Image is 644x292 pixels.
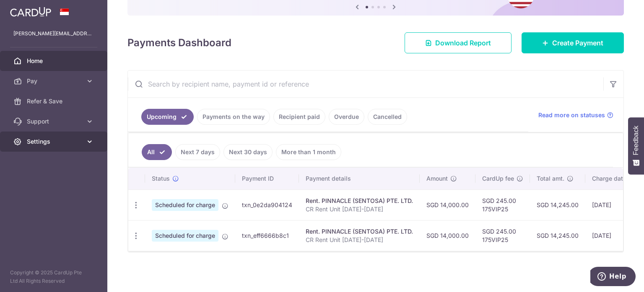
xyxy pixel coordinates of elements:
span: Settings [27,137,82,146]
td: txn_0e2da904124 [235,189,299,220]
a: Download Report [405,32,512,53]
a: Next 7 days [175,144,220,160]
div: Rent. PINNACLE (SENTOSA) PTE. LTD. [306,227,413,236]
span: Scheduled for charge [152,199,218,211]
p: [PERSON_NAME][EMAIL_ADDRESS][PERSON_NAME][DOMAIN_NAME] [13,29,94,38]
span: Pay [27,77,82,85]
span: Total amt. [537,174,564,183]
th: Payment details [299,168,420,189]
span: Charge date [592,174,626,183]
a: Recipient paid [273,109,325,125]
a: All [142,144,172,160]
span: Amount [426,174,448,183]
p: CR Rent Unit [DATE]-[DATE] [306,205,413,213]
a: Payments on the way [197,109,270,125]
a: Upcoming [141,109,194,125]
span: CardUp fee [482,174,514,183]
a: Read more on statuses [538,111,613,119]
td: SGD 14,000.00 [420,220,475,251]
td: SGD 245.00 175VIP25 [475,189,530,220]
span: Feedback [632,126,640,155]
a: Create Payment [522,32,624,53]
td: SGD 14,245.00 [530,220,585,251]
td: SGD 14,000.00 [420,189,475,220]
span: Home [27,57,82,65]
td: [DATE] [585,189,642,220]
span: Status [152,174,170,183]
p: CR Rent Unit [DATE]-[DATE] [306,236,413,244]
span: Create Payment [552,38,603,48]
a: Cancelled [368,109,407,125]
td: [DATE] [585,220,642,251]
td: txn_eff6666b8c1 [235,220,299,251]
td: SGD 245.00 175VIP25 [475,220,530,251]
span: Download Report [435,38,491,48]
div: Rent. PINNACLE (SENTOSA) PTE. LTD. [306,197,413,205]
span: Scheduled for charge [152,230,218,242]
th: Payment ID [235,168,299,189]
h4: Payments Dashboard [127,35,231,50]
span: Read more on statuses [538,111,605,119]
a: Overdue [329,109,364,125]
span: Refer & Save [27,97,82,105]
a: More than 1 month [276,144,341,160]
span: Support [27,117,82,126]
input: Search by recipient name, payment id or reference [128,71,603,97]
button: Feedback - Show survey [628,117,644,174]
td: SGD 14,245.00 [530,189,585,220]
a: Next 30 days [223,144,273,160]
iframe: Opens a widget where you can find more information [590,267,636,288]
img: CardUp [10,7,51,17]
